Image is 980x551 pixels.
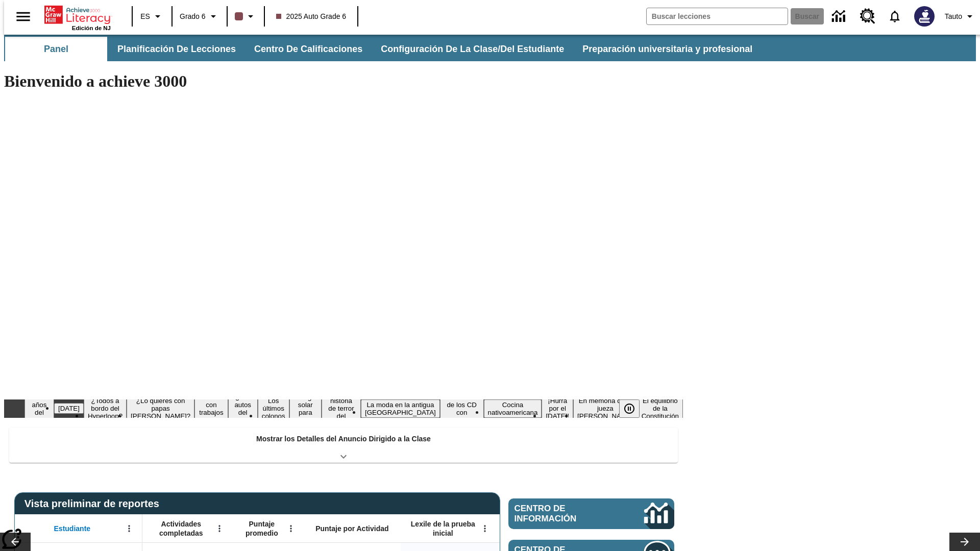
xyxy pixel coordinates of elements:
div: Portada [44,4,111,31]
button: Diapositiva 10 La moda en la antigua Roma [361,399,440,418]
button: Diapositiva 2 Día del Trabajo [54,403,84,414]
button: Abrir el menú lateral [8,2,38,32]
a: Portada [44,5,111,25]
span: Puntaje promedio [237,519,286,538]
span: Actividades completadas [148,519,215,538]
a: Notificaciones [881,3,908,30]
span: Estudiante [54,524,91,533]
button: Carrusel de lecciones, seguir [949,533,980,551]
span: ES [140,11,150,22]
button: Escoja un nuevo avatar [908,3,941,30]
button: Lenguaje: ES, Selecciona un idioma [136,7,168,26]
span: Vista preliminar de reportes [24,498,164,510]
button: Diapositiva 3 ¿Todos a bordo del Hyperloop? [84,395,127,421]
img: Avatar [914,6,935,27]
input: Buscar campo [647,8,788,24]
button: Diapositiva 8 Energía solar para todos [289,392,322,425]
span: 2025 Auto Grade 6 [276,11,347,22]
div: Pausar [619,399,650,418]
button: Diapositiva 11 La invasión de los CD con Internet [440,392,484,425]
button: Perfil/Configuración [941,7,980,26]
button: Diapositiva 1 20 años del 11 de septiembre [24,392,54,425]
button: Diapositiva 13 ¡Hurra por el Día de la Constitución! [542,395,573,421]
button: Planificación de lecciones [109,37,244,61]
span: Tauto [945,11,962,22]
h1: Bienvenido a achieve 3000 [4,72,683,91]
button: Diapositiva 5 Niños con trabajos sucios [194,392,228,425]
span: Edición de NJ [72,25,111,31]
button: Panel [5,37,107,61]
button: Diapositiva 15 El equilibrio de la Constitución [638,395,683,421]
button: Abrir menú [477,521,493,536]
button: Diapositiva 4 ¿Lo quieres con papas fritas? [127,395,194,421]
span: Lexile de la prueba inicial [406,519,480,538]
span: Puntaje por Actividad [315,524,388,533]
button: Diapositiva 6 ¿Los autos del futuro? [228,392,258,425]
div: Subbarra de navegación [4,35,976,61]
button: Diapositiva 14 En memoria de la jueza O'Connor [573,395,638,421]
button: El color de la clase es café oscuro. Cambiar el color de la clase. [231,7,261,26]
a: Centro de recursos, Se abrirá en una pestaña nueva. [854,3,881,30]
button: Grado: Grado 6, Elige un grado [176,7,224,26]
button: Diapositiva 9 La historia de terror del tomate [322,388,361,429]
span: Centro de información [514,504,610,524]
button: Configuración de la clase/del estudiante [373,37,572,61]
div: Mostrar los Detalles del Anuncio Dirigido a la Clase [9,428,678,463]
button: Centro de calificaciones [246,37,371,61]
button: Abrir menú [121,521,137,536]
a: Centro de información [508,498,674,529]
button: Abrir menú [212,521,227,536]
button: Preparación universitaria y profesional [574,37,761,61]
button: Diapositiva 12 Cocina nativoamericana [484,399,542,418]
button: Abrir menú [283,521,299,536]
div: Subbarra de navegación [4,37,762,61]
button: Diapositiva 7 Los últimos colonos [258,395,289,421]
button: Pausar [619,399,640,418]
p: Mostrar los Detalles del Anuncio Dirigido a la Clase [256,434,431,444]
a: Centro de información [826,3,854,31]
span: Grado 6 [180,11,206,22]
